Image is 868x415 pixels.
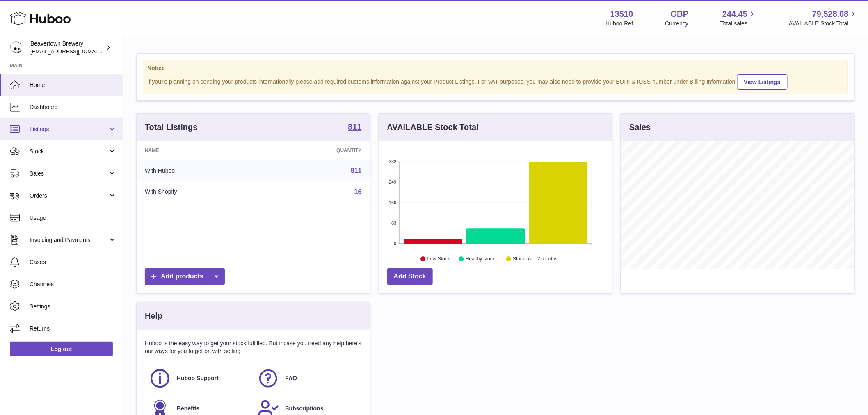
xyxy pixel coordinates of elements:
[789,9,858,27] a: 79,528.08 AVAILABLE Stock Total
[30,103,116,111] span: Dashboard
[30,236,108,244] span: Invoicing and Payments
[722,9,747,20] span: 244.45
[145,122,198,133] h3: Total Listings
[30,125,108,133] span: Listings
[137,160,263,181] td: With Huboo
[30,81,116,89] span: Home
[145,268,225,285] a: Add products
[149,367,249,390] a: Huboo Support
[606,20,633,27] div: Huboo Ref
[137,141,263,160] th: Name
[30,214,116,222] span: Usage
[629,122,651,133] h3: Sales
[354,188,362,195] a: 16
[610,9,633,20] strong: 13510
[30,258,116,266] span: Cases
[351,167,362,174] a: 811
[285,374,297,382] span: FAQ
[263,141,370,160] th: Quantity
[30,192,108,200] span: Orders
[665,20,689,27] div: Currency
[391,221,396,226] text: 83
[394,241,396,246] text: 0
[389,200,396,205] text: 166
[30,280,116,288] span: Channels
[671,9,688,20] strong: GBP
[145,310,162,322] h3: Help
[137,181,263,203] td: With Shopify
[285,405,323,413] span: Subscriptions
[427,256,450,262] text: Low Stock
[466,256,496,262] text: Healthy stock
[348,123,361,132] a: 811
[389,180,396,185] text: 249
[737,74,788,90] a: View Listings
[720,9,757,27] a: 244.45 Total sales
[387,268,433,285] a: Add Stock
[147,73,844,90] div: If you're planning on sending your products internationally please add required customs informati...
[177,405,199,413] span: Benefits
[145,340,362,355] p: Huboo is the easy way to get your stock fulfilled. But incase you need any help here's our ways f...
[720,20,757,27] span: Total sales
[389,159,396,164] text: 332
[789,20,858,27] span: AVAILABLE Stock Total
[30,48,121,55] span: [EMAIL_ADDRESS][DOMAIN_NAME]
[30,148,108,155] span: Stock
[147,64,844,72] strong: Notice
[30,303,116,310] span: Settings
[30,325,116,333] span: Returns
[387,122,479,133] h3: AVAILABLE Stock Total
[30,40,104,55] div: Beavertown Brewery
[10,342,113,356] a: Log out
[10,41,22,54] img: aoife@beavertownbrewery.co.uk
[348,123,361,131] strong: 811
[513,256,557,262] text: Stock over 2 months
[177,374,219,382] span: Huboo Support
[30,170,108,178] span: Sales
[257,367,357,390] a: FAQ
[812,9,849,20] span: 79,528.08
